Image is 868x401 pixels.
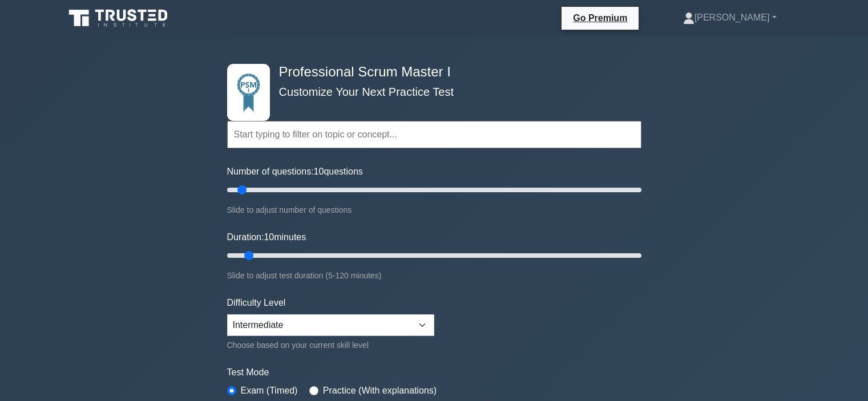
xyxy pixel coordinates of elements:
div: Choose based on your current skill level [227,338,434,352]
label: Number of questions: questions [227,165,363,179]
label: Duration: minutes [227,230,306,244]
label: Practice (With explanations) [323,384,437,398]
div: Slide to adjust number of questions [227,203,641,217]
a: Go Premium [566,11,634,25]
div: Slide to adjust test duration (5-120 minutes) [227,269,641,282]
input: Start typing to filter on topic or concept... [227,121,641,148]
label: Exam (Timed) [241,384,298,398]
span: 10 [264,232,274,242]
label: Difficulty Level [227,296,286,310]
h4: Professional Scrum Master I [274,64,586,80]
a: [PERSON_NAME] [656,6,804,29]
span: 10 [314,167,324,176]
label: Test Mode [227,366,641,379]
